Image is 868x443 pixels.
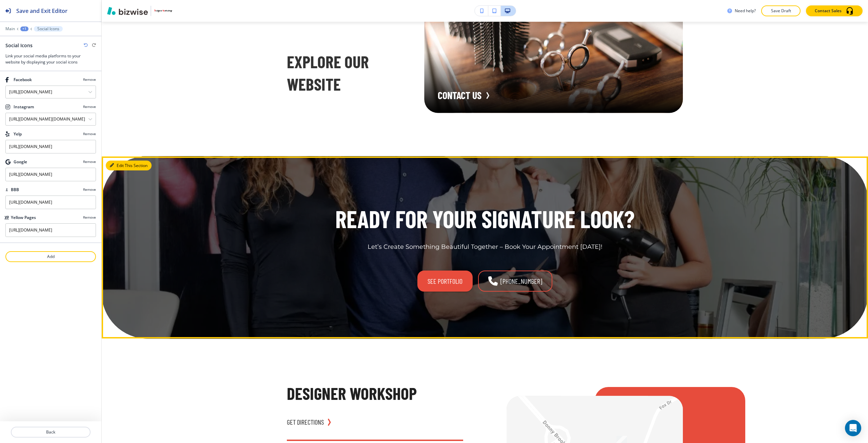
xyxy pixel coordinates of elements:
h2: Facebook [14,77,32,83]
button: Contact Sales [806,5,863,16]
p: Ready for Your Signature Look? [335,203,635,235]
button: Remove [83,131,96,136]
p: Let’s Create Something Beautiful Together – Book Your Appointment [DATE]! [368,243,603,252]
button: Remove [83,104,96,109]
a: GET DIRECTIONS [287,415,324,429]
img: Your Logo [154,10,172,12]
span: EXPLORE OUR WEBSITE [287,51,372,94]
p: Add [6,254,95,260]
p: Save Draft [770,8,792,14]
p: Contact Sales [815,8,842,14]
a: [PHONE_NUMBER] [478,271,552,292]
h2: Yelp [14,131,22,137]
button: Remove [83,215,96,220]
img: Bizwise Logo [107,7,148,15]
h2: Instagram [14,104,34,110]
h2: Social Icons [5,42,33,49]
h3: Need help? [735,8,756,14]
h2: Yellow Pages [11,215,36,221]
h3: Link your social media platforms to your website by displaying your social icons [5,53,96,65]
button: Remove [83,159,96,164]
p: Social Icons [37,26,59,31]
button: Save Draft [761,5,801,16]
button: Remove [83,77,96,82]
button: Remove [83,187,96,192]
button: Edit This Section [106,161,152,171]
a: see portfolio [417,271,473,292]
div: Open Intercom Messenger [845,420,861,436]
button: Back [11,427,91,438]
button: Add [5,251,96,262]
h2: Save and Exit Editor [16,7,67,15]
input: Manual Input [6,113,88,125]
p: Designer Workshop [287,382,463,405]
h2: Google [14,159,27,165]
button: Social Icons [34,26,63,32]
button: Main [5,26,15,31]
h2: BBB [11,187,19,193]
input: Manual Input [6,86,88,98]
p: Back [12,429,90,435]
button: +1 [20,26,28,31]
